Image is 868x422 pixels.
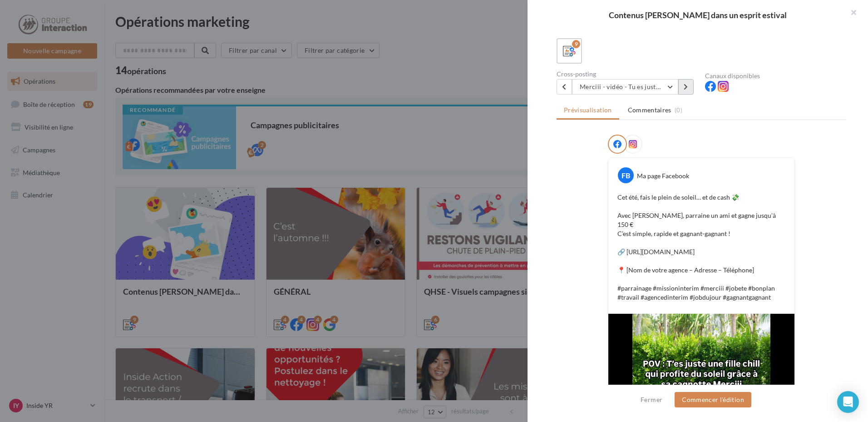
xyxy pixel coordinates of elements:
[628,105,671,115] span: Commentaires
[637,394,666,405] button: Fermer
[617,193,785,302] p: Cet été, fais le plein de soleil… et de cash 💸 Avec [PERSON_NAME], parraine un ami et gagne jusqu...
[705,73,846,79] div: Canaux disponibles
[837,391,859,413] div: Open Intercom Messenger
[542,11,853,19] div: Contenus [PERSON_NAME] dans un esprit estival
[572,40,580,48] div: 9
[675,106,682,114] span: (0)
[557,71,698,77] div: Cross-posting
[637,171,689,181] div: Ma page Facebook
[675,392,751,407] button: Commencer l'édition
[618,167,634,183] div: FB
[572,79,678,95] button: Merciii - vidéo - Tu es juste une fille cool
